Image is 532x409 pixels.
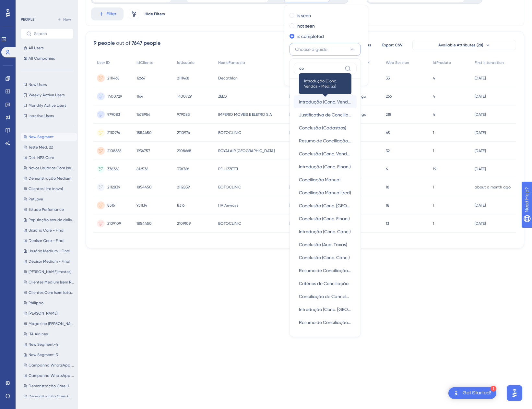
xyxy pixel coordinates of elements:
[136,130,152,135] span: 1854450
[177,221,191,226] span: 2109109
[299,176,340,184] span: Conciliação Manual
[29,238,65,243] span: Decisor Core - Final
[299,189,351,197] span: Conciliação Manual (red)
[177,203,184,208] span: 8316
[289,94,318,99] span: [PERSON_NAME]
[29,352,58,357] span: New Segment-3
[382,42,403,48] span: Export CSV
[21,206,77,213] button: Estudo Perfomance
[294,134,357,147] button: Resumo de Conciliação de Vendas (red)
[107,112,120,117] span: 979083
[29,145,53,150] span: Teste Med. 22
[294,108,357,121] button: Justificativa de Conciliação
[289,185,318,190] span: [PERSON_NAME]
[491,386,496,391] div: 1
[376,40,408,50] button: Export CSV
[386,148,390,153] span: 32
[55,16,73,23] button: New
[29,217,75,223] span: População estudo delivery [DATE]
[21,143,77,151] button: Teste Med. 22
[299,66,342,71] input: Search for a guide
[29,300,43,306] span: Philippo
[136,185,152,190] span: 1854450
[295,45,327,53] span: Choose a guide
[475,60,504,65] span: First Interaction
[91,7,124,20] button: Filter
[21,174,77,182] button: Demonstração Medium
[21,133,77,141] button: New Segment
[433,112,435,117] span: 4
[21,154,77,162] button: Det. NPS Core
[294,264,357,277] button: Resumo de Conciliação de Cancelamentos
[433,130,434,135] span: 1
[386,185,389,190] span: 18
[475,185,511,189] time: about a month ago
[29,197,43,202] span: PetLove
[294,186,357,199] button: Conciliação Manual (red)
[21,237,77,245] button: Decisor Core - Final
[299,267,351,274] span: Resumo de Conciliação de Cancelamentos
[29,56,55,61] span: All Companies
[21,289,77,296] button: Clientes Core (sem latam)
[299,228,351,235] span: Introdução (Conc. Canc.)
[299,280,349,287] span: Critérios de Conciliação
[21,268,77,276] button: [PERSON_NAME] (testes)
[299,306,351,313] span: Introdução (Conc. [GEOGRAPHIC_DATA])
[21,351,77,359] button: New Segment-3
[21,112,73,120] button: Inactive Users
[21,382,77,390] button: Demonstração Core-1
[433,76,435,81] span: 4
[145,11,165,17] span: Hide Filters
[433,148,434,153] span: 1
[21,320,77,328] button: Magazine [PERSON_NAME]
[29,311,57,316] span: [PERSON_NAME]
[218,94,227,99] span: ZELO
[29,186,63,191] span: Clientes Lite (novo)
[107,130,120,135] span: 2110974
[136,221,152,226] span: 1854450
[21,309,77,317] button: [PERSON_NAME]
[297,12,311,19] label: is seen
[299,137,351,145] span: Resumo de Conciliação de Vendas (red)
[21,44,73,52] button: All Users
[21,195,77,203] button: PetLove
[29,269,71,274] span: [PERSON_NAME] (testes)
[29,280,75,285] span: Clientes Medium (sem Raízen)
[21,81,73,89] button: New Users
[177,112,190,117] span: 979083
[177,130,190,135] span: 2110974
[218,221,241,226] span: BOTOCLINIC
[463,390,491,397] div: Get Started!
[289,112,318,117] span: [PERSON_NAME]
[299,150,351,158] span: Conclusão (Conc. Vendas - Med. 22)
[386,166,388,172] span: 6
[433,203,434,208] span: 1
[218,185,241,190] span: BOTOCLINIC
[107,203,115,208] span: 8316
[218,60,245,65] span: NomeFantasia
[107,221,121,226] span: 2109109
[294,199,357,212] button: Conclusão (Conc. [GEOGRAPHIC_DATA])
[218,166,238,172] span: PELLIZZETTI
[136,148,150,153] span: 1934757
[136,60,153,65] span: IdCliente
[29,103,66,108] span: Monthly Active Users
[29,321,75,326] span: Magazine [PERSON_NAME]
[218,148,275,153] span: ROYALAIR [GEOGRAPHIC_DATA]
[299,241,347,248] span: Conclusão (Aud. Taxas)
[412,40,516,50] button: Available Attributes (28)
[107,76,120,81] span: 2111468
[106,10,116,18] span: Filter
[29,290,75,295] span: Clientes Core (sem latam)
[21,372,77,379] button: Campanha WhatsApp (Tela Inicial)
[294,82,357,95] button: Novo Critério de Conciliação
[21,299,77,307] button: Philippo
[294,173,357,186] button: Conciliação Manual
[29,228,65,233] span: Usuário Core - Final
[107,94,122,99] span: 1400729
[29,248,70,254] span: Usuário Medium - Final
[294,290,357,303] button: Conciliação de Cancelamentos
[294,225,357,238] button: Introdução (Conc. Canc.)
[433,185,434,190] span: 1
